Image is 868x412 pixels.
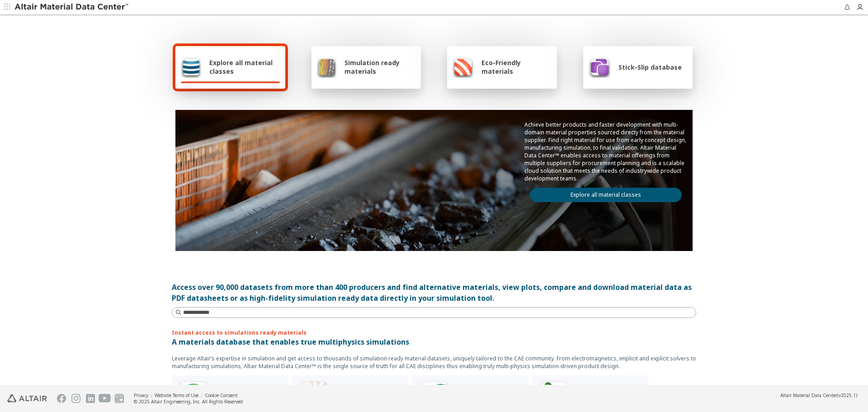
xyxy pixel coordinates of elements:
[172,329,696,336] p: Instant access to simulations ready materials
[524,121,687,182] p: Achieve better products and faster development with multi-domain material properties sourced dire...
[453,56,473,78] img: Eco-Friendly materials
[172,355,696,370] p: Leverage Altair’s expertise in simulation and get access to thousands of simulation ready materia...
[14,3,130,12] img: Altair Material Data Center
[589,56,610,78] img: Stick-Slip database
[134,392,148,398] a: Privacy
[181,56,201,78] img: Explore all material classes
[618,63,682,71] span: Stick-Slip database
[172,282,696,303] div: Access over 90,000 datasets from more than 400 producers and find alternative materials, view plo...
[481,58,551,76] span: Eco-Friendly materials
[780,392,837,398] span: Altair Material Data Center
[7,394,47,403] img: Altair Engineering
[780,392,857,398] div: (v2025.1)
[344,58,415,76] span: Simulation ready materials
[530,188,682,202] a: Explore all material classes
[205,392,238,398] a: Cookie Consent
[317,56,336,78] img: Simulation ready materials
[155,392,198,398] a: Website Terms of Use
[209,58,280,76] span: Explore all material classes
[134,398,244,405] div: © 2025 Altair Engineering, Inc. All Rights Reserved.
[172,336,696,347] p: A materials database that enables true multiphysics simulations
